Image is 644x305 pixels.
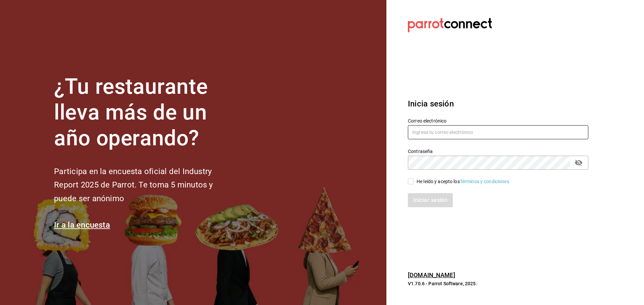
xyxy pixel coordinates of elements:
[408,125,588,139] input: Ingresa tu correo electrónico
[408,119,588,123] label: Correo electrónico
[54,74,235,151] h1: ¿Tu restaurante lleva más de un año operando?
[54,220,110,230] a: Ir a la encuesta
[460,179,511,184] a: Términos y condiciones.
[408,149,588,154] label: Contraseña
[54,165,235,206] h2: Participa en la encuesta oficial del Industry Report 2025 de Parrot. Te toma 5 minutos y puede se...
[408,98,588,110] h3: Inicia sesión
[573,157,584,168] button: passwordField
[408,272,455,279] a: [DOMAIN_NAME]
[417,178,511,185] div: He leído y acepto los
[408,280,588,287] p: V1.70.6 - Parrot Software, 2025.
